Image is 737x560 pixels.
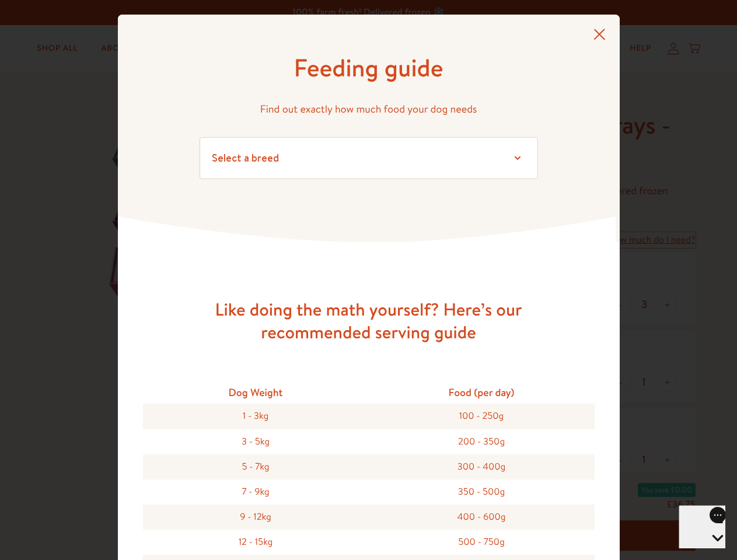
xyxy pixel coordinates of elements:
div: 350 - 500g [369,480,595,505]
div: 7 - 9kg [143,480,369,505]
div: 9 - 12kg [143,505,369,530]
div: 300 - 400g [369,454,595,480]
h1: Feeding guide [200,52,538,84]
p: Find out exactly how much food your dog needs [200,100,538,118]
iframe: Gorgias live chat messenger [679,505,725,548]
div: 3 - 5kg [143,429,369,454]
div: 200 - 350g [369,429,595,454]
div: 12 - 15kg [143,530,369,555]
div: 5 - 7kg [143,454,369,480]
div: 500 - 750g [369,530,595,555]
div: 100 - 250g [369,404,595,429]
h3: Like doing the math yourself? Here’s our recommended serving guide [182,298,556,344]
div: 1 - 3kg [143,404,369,429]
div: Food (per day) [369,381,595,404]
div: Dog Weight [143,381,369,404]
div: 400 - 600g [369,505,595,530]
